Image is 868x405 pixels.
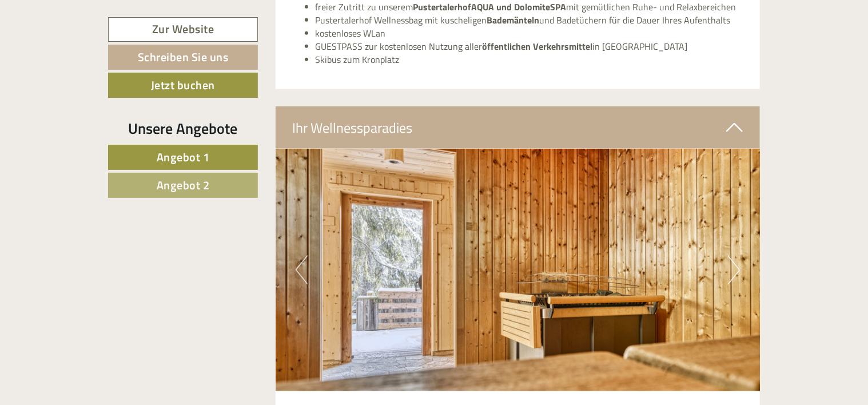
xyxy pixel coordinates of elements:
[296,256,308,284] button: Previous
[483,39,593,53] strong: öffentlichen Verkehrsmittel
[487,13,540,27] strong: Bademänteln
[157,176,210,194] span: Angebot 2
[108,118,258,139] div: Unsere Angebote
[157,148,210,166] span: Angebot 1
[316,14,743,27] li: Pustertalerhof Wellnessbag mit kuscheligen und Badetüchern für die Dauer Ihres Aufenthalts
[108,73,258,98] a: Jetzt buchen
[276,106,761,149] div: Ihr Wellnessparadies
[316,40,743,53] li: GUESTPASS zur kostenlosen Nutzung aller in [GEOGRAPHIC_DATA]
[728,256,740,284] button: Next
[108,17,258,42] a: Zur Website
[316,1,743,14] li: freier Zutritt zu unserem mit gemütlichen Ruhe- und Relaxbereichen
[108,45,258,70] a: Schreiben Sie uns
[316,53,743,66] li: Skibus zum Kronplatz
[316,27,743,40] li: kostenloses WLan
